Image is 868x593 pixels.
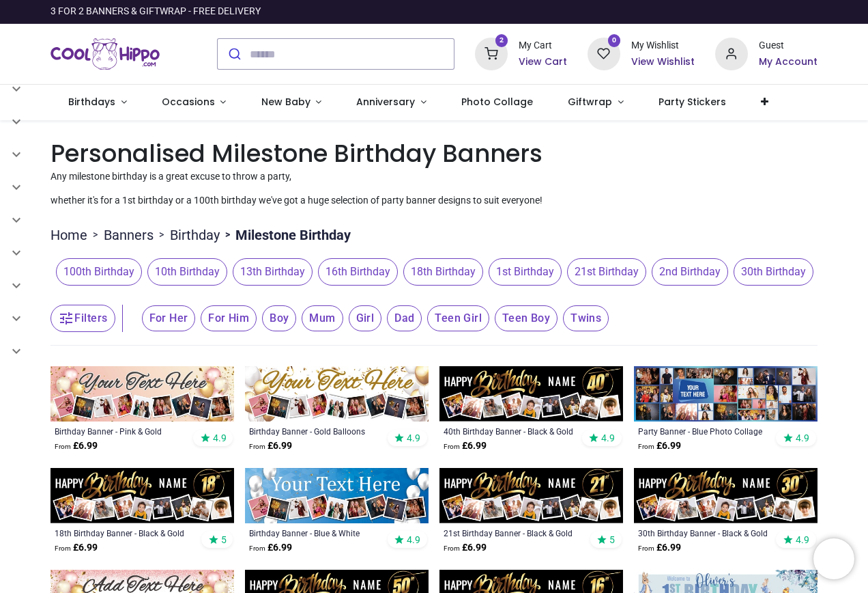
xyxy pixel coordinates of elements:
strong: £ 6.99 [638,439,681,453]
button: 21st Birthday [562,258,646,286]
strong: £ 6.99 [55,439,98,453]
button: 30th Birthday [728,258,813,286]
span: Occasions [162,95,215,109]
span: 16th Birthday [318,258,398,286]
span: 10th Birthday [147,258,227,286]
div: Guest [759,39,818,53]
span: > [87,228,104,242]
strong: £ 6.99 [444,439,487,453]
div: My Cart [519,39,567,53]
strong: £ 6.99 [55,541,98,555]
a: Birthday [170,225,220,245]
span: Boy [262,305,296,331]
span: 2nd Birthday [652,258,728,286]
span: From [444,544,460,552]
span: 30th Birthday [734,258,813,286]
sup: 2 [495,34,508,47]
span: From [638,443,654,450]
span: 1st Birthday [489,258,562,286]
a: 0 [588,48,620,59]
img: Personalised Happy Birthday Banner - Gold Balloons - 9 Photo Upload [245,366,429,422]
strong: £ 6.99 [249,541,292,555]
span: Photo Collage [461,95,533,109]
span: 4.9 [796,534,809,546]
span: 21st Birthday [567,258,646,286]
sup: 0 [608,34,621,47]
button: Submit [218,39,250,69]
button: Filters [50,305,115,332]
span: 5 [221,534,227,546]
span: Birthdays [68,95,115,109]
a: 40th Birthday Banner - Black & Gold [444,426,583,437]
span: 4.9 [601,432,615,444]
span: Party Stickers [659,95,726,109]
a: Birthday Banner - Gold Balloons [249,426,389,437]
img: Personalised Happy 18th Birthday Banner - Black & Gold - Custom Name & 9 Photo Upload [50,468,234,523]
a: 18th Birthday Banner - Black & Gold [55,527,194,538]
button: 10th Birthday [142,258,227,286]
span: From [55,443,71,450]
span: For Him [201,305,257,331]
strong: £ 6.99 [444,541,487,555]
span: 4.9 [407,432,420,444]
a: Birthday Banner - Pink & Gold Balloons [55,426,194,437]
strong: £ 6.99 [638,541,681,555]
img: Personalised Happy 40th Birthday Banner - Black & Gold - Custom Name & 9 Photo Upload [439,366,623,422]
span: From [444,443,460,450]
span: 18th Birthday [403,258,483,286]
a: Banners [104,225,154,245]
span: 5 [609,534,615,546]
a: Home [50,225,87,245]
a: Birthday Banner - Blue & White [249,527,389,538]
p: whether it's for a 1st birthday or a 100th birthday we've got a huge selection of party banner de... [50,194,817,208]
button: 18th Birthday [398,258,483,286]
a: View Cart [519,55,567,69]
span: From [638,544,654,552]
button: 1st Birthday [483,258,562,286]
a: 30th Birthday Banner - Black & Gold [638,527,778,538]
a: View Wishlist [631,55,695,69]
li: Milestone Birthday [220,225,351,245]
img: Personalised Party Banner - Blue Photo Collage - Custom Text & 30 Photo Upload [634,366,818,422]
a: Party Banner - Blue Photo Collage [638,426,778,437]
span: Twins [563,305,609,331]
span: Giftwrap [568,95,612,109]
iframe: Customer reviews powered by Trustpilot [531,5,818,18]
span: 4.9 [213,432,227,444]
span: Teen Boy [495,305,558,331]
a: My Account [759,55,818,69]
a: 21st Birthday Banner - Black & Gold [444,527,583,538]
span: 13th Birthday [233,258,313,286]
button: 2nd Birthday [646,258,728,286]
p: Any milestone birthday is a great excuse to throw a party, [50,170,817,184]
span: Dad [387,305,422,331]
span: From [55,544,71,552]
button: 100th Birthday [50,258,142,286]
a: Birthdays [50,85,144,120]
span: 4.9 [407,534,420,546]
div: My Wishlist [631,39,695,53]
div: 3 FOR 2 BANNERS & GIFTWRAP - FREE DELIVERY [50,5,261,18]
a: Logo of Cool Hippo [50,35,160,73]
iframe: Brevo live chat [813,538,854,579]
button: 13th Birthday [227,258,313,286]
span: Mum [302,305,343,331]
button: 16th Birthday [313,258,398,286]
span: From [249,443,265,450]
span: > [220,228,235,242]
span: Teen Girl [427,305,489,331]
img: Personalised Happy Birthday Banner - Blue & White - 9 Photo Upload [245,468,429,523]
h1: Personalised Milestone Birthday Banners [50,137,817,170]
a: Giftwrap [551,85,641,120]
span: 100th Birthday [56,258,142,286]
